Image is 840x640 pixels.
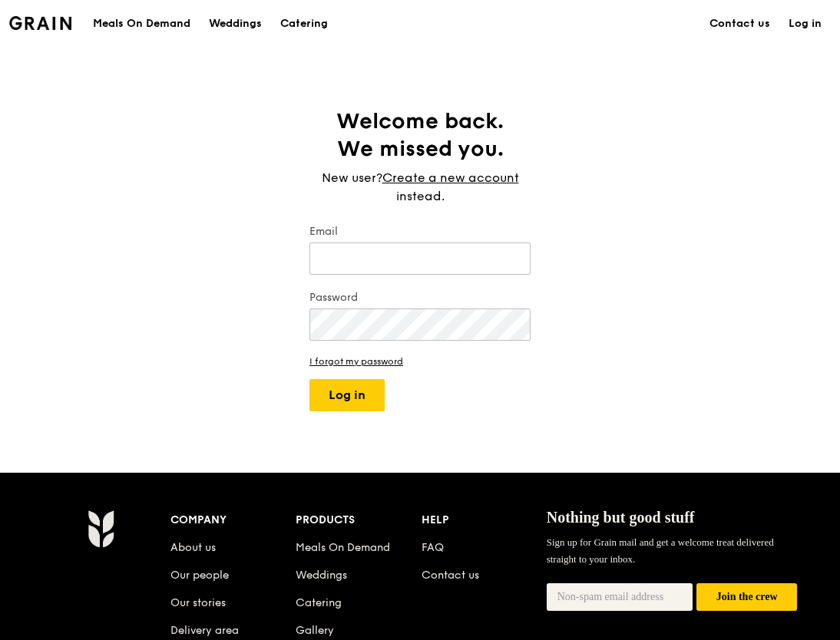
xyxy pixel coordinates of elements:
[296,541,390,554] a: Meals On Demand
[396,189,445,203] span: instead.
[382,169,519,187] a: Create a new account
[280,1,328,47] div: Catering
[309,356,531,367] a: I forgot my password
[9,16,71,30] img: Grain
[779,1,831,47] a: Log in
[200,1,271,47] a: Weddings
[309,290,531,305] label: Password
[209,1,262,47] div: Weddings
[309,107,531,163] h1: Welcome back. We missed you.
[422,541,444,554] a: FAQ
[296,569,347,582] a: Weddings
[296,624,334,637] a: Gallery
[271,1,337,47] a: Catering
[422,510,547,531] div: Help
[296,596,342,609] a: Catering
[93,1,190,47] div: Meals On Demand
[547,509,695,526] span: Nothing but good stuff
[696,583,797,612] button: Join the crew
[170,569,229,582] a: Our people
[547,583,693,611] input: Non-spam email address
[322,170,382,185] span: New user?
[170,541,216,554] a: About us
[170,596,226,609] a: Our stories
[170,510,296,531] div: Company
[296,510,421,531] div: Products
[88,510,114,548] img: Grain
[170,624,239,637] a: Delivery area
[700,1,779,47] a: Contact us
[547,536,774,565] span: Sign up for Grain mail and get a welcome treat delivered straight to your inbox.
[309,379,385,411] button: Log in
[422,569,479,582] a: Contact us
[309,224,531,239] label: Email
